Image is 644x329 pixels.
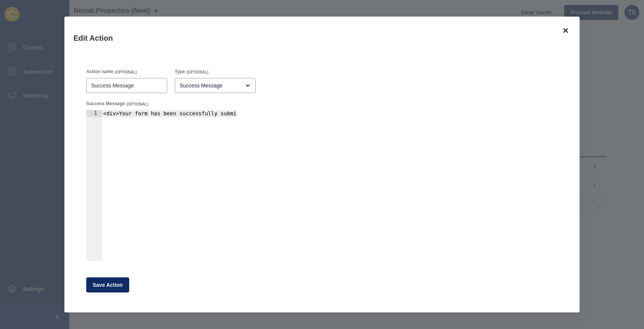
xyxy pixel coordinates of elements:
div: open menu [175,78,256,93]
button: Save Action [86,277,129,292]
label: Success Message [86,101,125,107]
span: (OPTIONAL) [127,102,148,107]
span: Save Action [93,281,123,289]
label: Action name [86,69,113,75]
span: (OPTIONAL) [186,70,208,75]
div: 1 [86,110,102,117]
h1: Edit Action [73,33,552,43]
label: Type [175,69,185,75]
span: (OPTIONAL) [115,70,137,75]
